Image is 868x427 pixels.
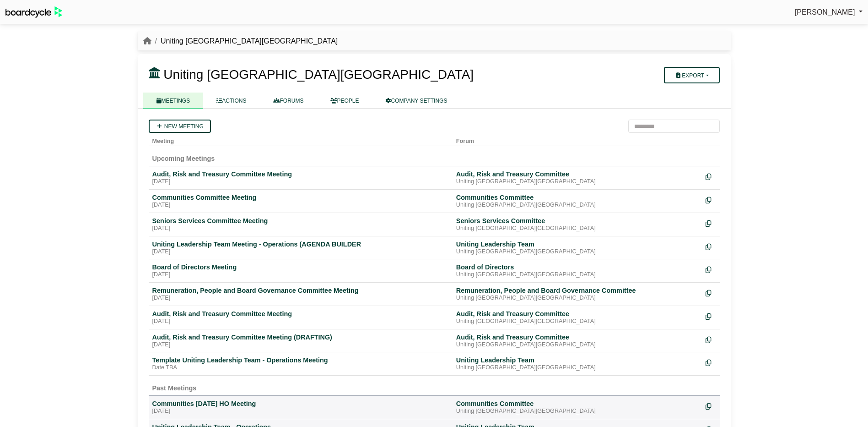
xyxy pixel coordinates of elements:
div: Make a copy [706,333,716,345]
a: Audit, Risk and Treasury Committee Meeting (DRAFTING) [DATE] [152,333,449,349]
div: [DATE] [152,271,449,279]
div: Communities Committee Meeting [152,193,449,202]
div: Uniting [GEOGRAPHIC_DATA][GEOGRAPHIC_DATA] [456,364,698,372]
div: Make a copy [706,400,716,412]
a: MEETINGS [143,93,204,109]
a: Communities Committee Uniting [GEOGRAPHIC_DATA][GEOGRAPHIC_DATA] [456,400,698,415]
div: Uniting [GEOGRAPHIC_DATA][GEOGRAPHIC_DATA] [456,202,698,209]
div: Uniting Leadership Team Meeting - Operations (AGENDA BUILDER [152,240,449,248]
div: Make a copy [706,356,716,368]
div: Make a copy [706,286,716,299]
a: Seniors Services Committee Uniting [GEOGRAPHIC_DATA][GEOGRAPHIC_DATA] [456,217,698,232]
div: Uniting [GEOGRAPHIC_DATA][GEOGRAPHIC_DATA] [456,408,698,415]
div: [DATE] [152,341,449,349]
div: Audit, Risk and Treasury Committee Meeting [152,170,449,178]
a: Audit, Risk and Treasury Committee Meeting [DATE] [152,170,449,186]
div: Communities Committee [456,400,698,408]
a: Uniting Leadership Team Meeting - Operations (AGENDA BUILDER [DATE] [152,240,449,256]
div: Uniting [GEOGRAPHIC_DATA][GEOGRAPHIC_DATA] [456,341,698,349]
a: Communities [DATE] HO Meeting [DATE] [152,400,449,415]
div: Audit, Risk and Treasury Committee Meeting [152,310,449,318]
div: Uniting [GEOGRAPHIC_DATA][GEOGRAPHIC_DATA] [456,271,698,279]
div: Seniors Services Committee [456,217,698,225]
a: ACTIONS [203,93,259,109]
a: New meeting [149,120,211,133]
th: Meeting [149,133,453,146]
a: [PERSON_NAME] [795,6,863,18]
div: Audit, Risk and Treasury Committee [456,333,698,341]
div: [DATE] [152,248,449,256]
span: [PERSON_NAME] [795,8,855,16]
div: [DATE] [152,408,449,415]
div: Audit, Risk and Treasury Committee [456,310,698,318]
span: Past Meetings [152,384,197,392]
div: [DATE] [152,178,449,186]
div: Communities [DATE] HO Meeting [152,400,449,408]
div: Uniting [GEOGRAPHIC_DATA][GEOGRAPHIC_DATA] [456,225,698,232]
div: Make a copy [706,217,716,229]
div: Uniting Leadership Team [456,240,698,248]
div: Make a copy [706,240,716,252]
div: Audit, Risk and Treasury Committee [456,170,698,178]
a: Board of Directors Uniting [GEOGRAPHIC_DATA][GEOGRAPHIC_DATA] [456,263,698,279]
div: Remuneration, People and Board Governance Committee [456,286,698,295]
th: Forum [453,133,702,146]
div: Make a copy [706,193,716,206]
a: Uniting Leadership Team Uniting [GEOGRAPHIC_DATA][GEOGRAPHIC_DATA] [456,240,698,256]
div: Make a copy [706,170,716,182]
div: Template Uniting Leadership Team - Operations Meeting [152,356,449,364]
nav: breadcrumb [143,35,338,47]
div: Uniting [GEOGRAPHIC_DATA][GEOGRAPHIC_DATA] [456,295,698,302]
div: [DATE] [152,202,449,209]
div: [DATE] [152,295,449,302]
a: FORUMS [260,93,317,109]
div: Board of Directors Meeting [152,263,449,271]
span: Upcoming Meetings [152,155,215,162]
div: [DATE] [152,318,449,325]
div: Uniting [GEOGRAPHIC_DATA][GEOGRAPHIC_DATA] [456,248,698,256]
a: Communities Committee Uniting [GEOGRAPHIC_DATA][GEOGRAPHIC_DATA] [456,193,698,209]
a: Audit, Risk and Treasury Committee Uniting [GEOGRAPHIC_DATA][GEOGRAPHIC_DATA] [456,170,698,186]
div: Board of Directors [456,263,698,271]
div: Uniting Leadership Team [456,356,698,364]
a: PEOPLE [317,93,372,109]
div: Communities Committee [456,193,698,202]
div: Make a copy [706,310,716,322]
div: Make a copy [706,263,716,275]
a: Uniting Leadership Team Uniting [GEOGRAPHIC_DATA][GEOGRAPHIC_DATA] [456,356,698,372]
a: Remuneration, People and Board Governance Committee Meeting [DATE] [152,286,449,302]
div: Date TBA [152,364,449,372]
div: [DATE] [152,225,449,232]
div: Remuneration, People and Board Governance Committee Meeting [152,286,449,295]
a: COMPANY SETTINGS [372,93,461,109]
a: Communities Committee Meeting [DATE] [152,193,449,209]
li: Uniting [GEOGRAPHIC_DATA][GEOGRAPHIC_DATA] [151,35,338,47]
img: BoardcycleBlackGreen-aaafeed430059cb809a45853b8cf6d952af9d84e6e89e1f1685b34bfd5cb7d64.svg [5,6,62,18]
div: Seniors Services Committee Meeting [152,217,449,225]
a: Seniors Services Committee Meeting [DATE] [152,217,449,232]
a: Remuneration, People and Board Governance Committee Uniting [GEOGRAPHIC_DATA][GEOGRAPHIC_DATA] [456,286,698,302]
a: Audit, Risk and Treasury Committee Uniting [GEOGRAPHIC_DATA][GEOGRAPHIC_DATA] [456,310,698,325]
a: Board of Directors Meeting [DATE] [152,263,449,279]
a: Audit, Risk and Treasury Committee Uniting [GEOGRAPHIC_DATA][GEOGRAPHIC_DATA] [456,333,698,349]
a: Template Uniting Leadership Team - Operations Meeting Date TBA [152,356,449,372]
div: Audit, Risk and Treasury Committee Meeting (DRAFTING) [152,333,449,341]
span: Uniting [GEOGRAPHIC_DATA][GEOGRAPHIC_DATA] [163,67,474,82]
button: Export [664,67,719,83]
div: Uniting [GEOGRAPHIC_DATA][GEOGRAPHIC_DATA] [456,178,698,186]
a: Audit, Risk and Treasury Committee Meeting [DATE] [152,310,449,325]
div: Uniting [GEOGRAPHIC_DATA][GEOGRAPHIC_DATA] [456,318,698,325]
